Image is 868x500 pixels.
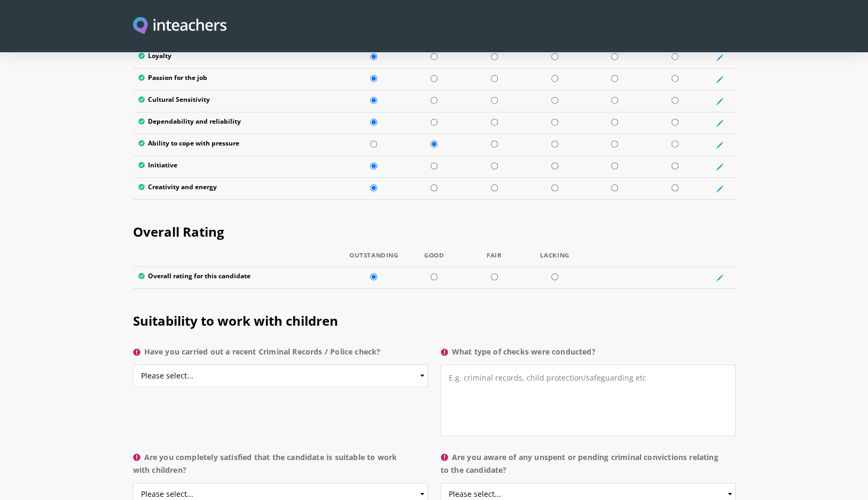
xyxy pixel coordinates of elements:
th: Good [404,252,464,267]
label: Are you completely satisfied that the candidate is suitable to work with children? [133,451,428,483]
label: Loyalty [138,52,339,63]
img: Inteachers [133,17,227,36]
span: Overall Rating [133,223,224,240]
label: Passion for the job [138,74,339,85]
label: Ability to cope with pressure [138,140,339,150]
label: Cultural Sensitivity [138,96,339,107]
label: Initiative [138,162,339,172]
th: Outstanding [343,252,404,267]
label: Overall rating for this candidate [138,272,339,283]
th: Fair [464,252,525,267]
label: Creativity and energy [138,183,339,194]
th: Lacking [525,252,585,267]
a: Visit this site's homepage [133,17,227,36]
label: Dependability and reliability [138,118,339,128]
label: Are you aware of any unspent or pending criminal convictions relating to the candidate? [441,451,736,483]
label: What type of checks were conducted? [441,345,736,365]
label: Have you carried out a recent Criminal Records / Police check? [133,345,428,365]
span: Suitability to work with children [133,312,338,329]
